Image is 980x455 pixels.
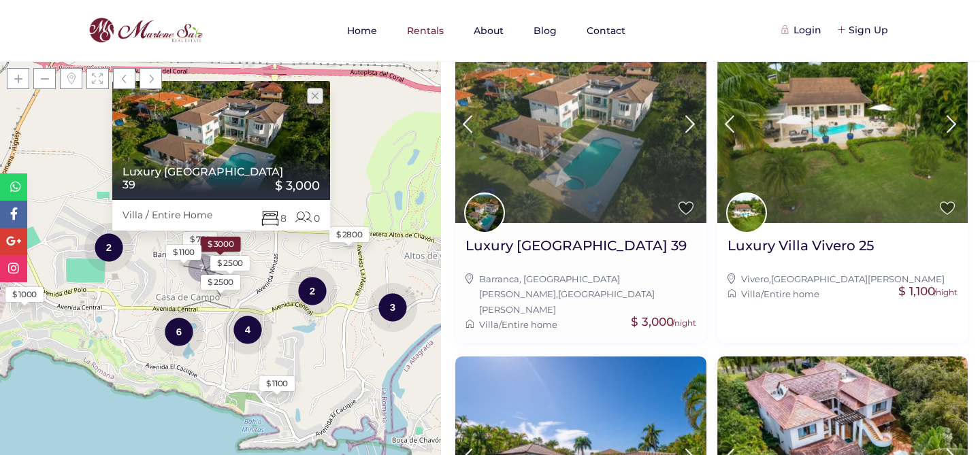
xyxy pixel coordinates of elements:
[178,242,227,293] div: 7
[217,257,243,269] div: $ 2500
[336,229,363,241] div: $ 2800
[465,237,687,254] h2: Luxury [GEOGRAPHIC_DATA] 39
[479,319,499,330] a: Villa
[728,286,958,301] div: /
[154,306,203,357] div: 6
[502,319,557,330] a: Entire home
[368,282,417,333] div: 3
[173,246,195,258] div: $ 1100
[84,222,133,273] div: 2
[764,288,819,299] a: Entire home
[266,377,288,390] div: $ 1100
[208,276,233,288] div: $ 2500
[190,233,210,246] div: $ 750
[741,273,769,284] a: Vivero
[261,208,287,226] span: 8
[455,23,706,223] img: Luxury Villa Barranca 39
[465,317,696,332] div: /
[85,14,206,47] img: logo
[728,237,874,254] h2: Luxury Villa Vivero 25
[838,22,888,37] div: Sign Up
[288,265,337,316] div: 2
[741,288,761,299] a: Villa
[295,208,320,226] span: 0
[465,271,696,317] div: ,
[728,237,874,265] a: Luxury Villa Vivero 25
[783,22,821,37] div: Login
[223,304,272,355] div: 4
[728,271,958,286] div: ,
[12,288,37,301] div: $ 1000
[479,288,655,314] a: [GEOGRAPHIC_DATA][PERSON_NAME]
[717,23,968,223] img: Luxury Villa Vivero 25
[479,273,620,299] a: Barranca, [GEOGRAPHIC_DATA][PERSON_NAME]
[465,237,687,265] a: Luxury [GEOGRAPHIC_DATA] 39
[771,273,945,284] a: [GEOGRAPHIC_DATA][PERSON_NAME]
[208,238,234,250] div: $ 3000
[112,200,223,231] div: Villa / Entire Home
[112,165,297,191] a: Luxury [GEOGRAPHIC_DATA] 39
